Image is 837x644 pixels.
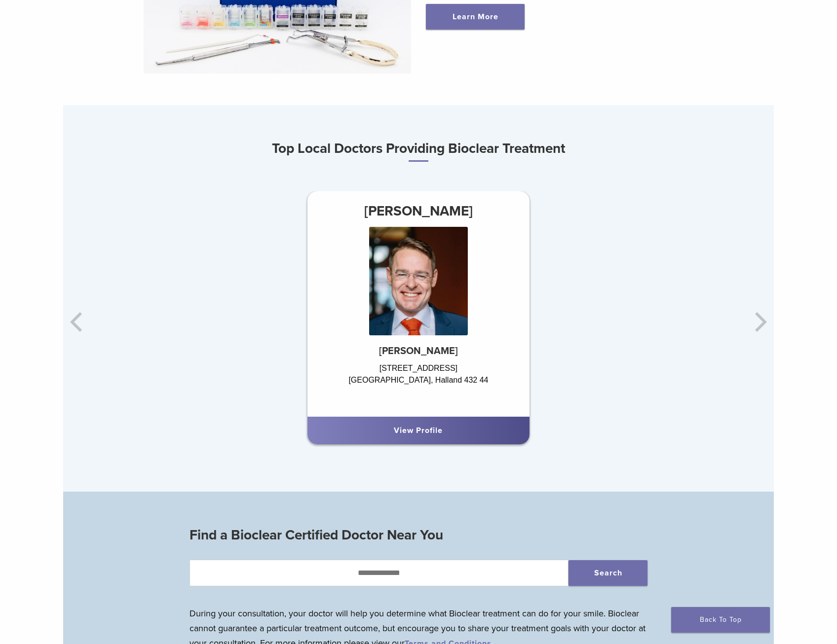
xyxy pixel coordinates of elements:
[190,523,647,547] h3: Find a Bioclear Certified Doctor Near You
[569,560,647,586] button: Search
[379,345,458,357] strong: [PERSON_NAME]
[426,4,525,30] a: Learn More
[307,362,530,407] div: [STREET_ADDRESS] [GEOGRAPHIC_DATA], Halland 432 44
[671,607,770,633] a: Back To Top
[307,199,530,223] h3: [PERSON_NAME]
[394,426,443,435] a: View Profile
[369,227,468,335] img: Dr. Johan Hagman
[63,137,774,162] h3: Top Local Doctors Providing Bioclear Treatment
